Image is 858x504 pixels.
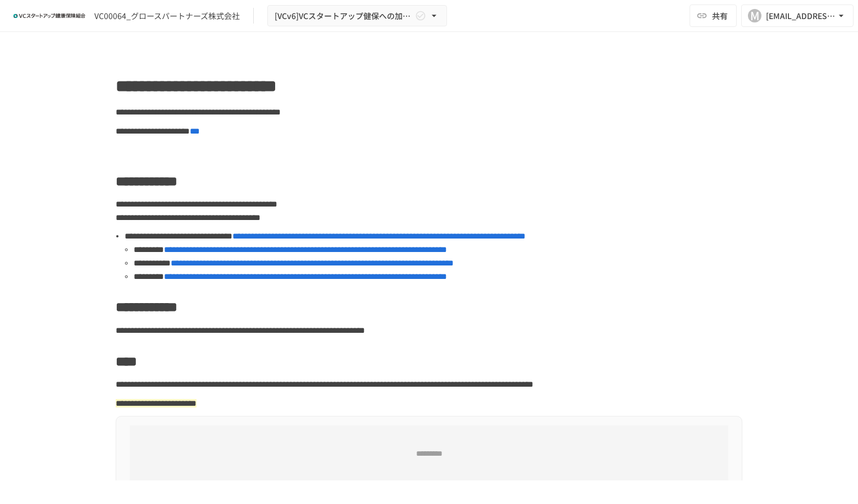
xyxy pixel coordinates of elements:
img: ZDfHsVrhrXUoWEWGWYf8C4Fv4dEjYTEDCNvmL73B7ox [13,7,85,25]
span: 共有 [712,10,728,22]
button: 共有 [690,4,737,27]
div: VC00064_グロースパートナーズ株式会社 [94,10,240,22]
button: [VCv6]VCスタートアップ健保への加入申請手続き [267,5,447,27]
span: [VCv6]VCスタートアップ健保への加入申請手続き [275,9,413,23]
button: M[EMAIL_ADDRESS][DOMAIN_NAME] [741,4,854,27]
div: M [748,9,761,22]
div: [EMAIL_ADDRESS][DOMAIN_NAME] [766,9,836,23]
